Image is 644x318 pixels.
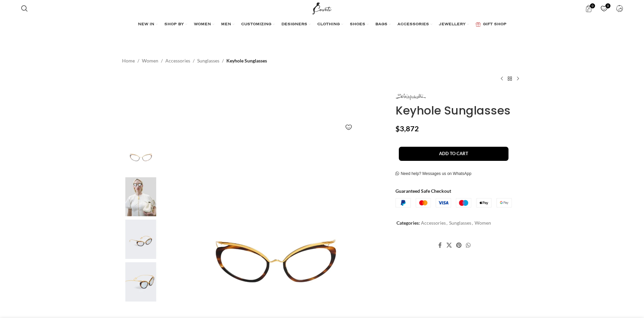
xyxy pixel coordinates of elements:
span: CLOTHING [317,22,340,27]
div: Main navigation [18,18,626,31]
img: GiftBag [476,22,481,27]
span: BAGS [375,22,387,27]
a: MEN [221,18,234,31]
span: JEWELLERY [439,22,466,27]
span: CUSTOMIZING [241,22,271,27]
a: Need help? Messages us on WhatsApp [395,171,472,177]
a: Next product [514,75,522,83]
span: 0 [605,3,610,8]
a: CLOTHING [317,18,343,31]
a: GIFT SHOP [476,18,506,31]
span: SHOES [350,22,365,27]
span: WOMEN [194,22,211,27]
a: Accessories [421,220,446,226]
a: X social link [444,240,454,251]
img: Keyhole Sunglasses [120,135,161,174]
a: 0 [582,2,595,15]
span: 0 [590,3,595,8]
a: Facebook social link [436,240,444,251]
span: DESIGNERS [281,22,307,27]
a: Pinterest social link [454,240,464,251]
a: JEWELLERY [439,18,469,31]
span: $ [395,124,400,133]
span: , [472,219,473,227]
span: NEW IN [138,22,154,27]
a: BAGS [375,18,391,31]
h1: Keyhole Sunglasses [395,104,522,118]
span: ACCESSORIES [397,22,429,27]
a: Sunglasses [197,57,219,64]
a: Sunglasses [449,220,471,226]
nav: Breadcrumb [122,57,267,64]
a: DESIGNERS [281,18,311,31]
a: 0 [597,2,611,15]
img: guaranteed-safe-checkout-bordered.j [395,198,512,208]
a: CUSTOMIZING [241,18,275,31]
bdi: 3,872 [395,124,419,133]
div: My Wishlist [597,2,611,15]
a: Search [18,2,31,15]
span: Categories: [396,220,420,226]
a: WhatsApp social link [464,240,473,251]
span: GIFT SHOP [483,22,506,27]
a: WOMEN [194,18,214,31]
img: Schiaparelli Sunglasses [120,220,161,259]
a: Women [142,57,158,64]
span: SHOP BY [164,22,184,27]
a: Home [122,57,135,64]
a: Site logo [311,5,333,11]
span: , [446,219,447,227]
a: SHOP BY [164,18,187,31]
img: Schiaparelli [395,94,426,100]
img: Schiaparelli Accessories [120,262,161,302]
span: Keyhole Sunglasses [226,57,267,64]
a: NEW IN [138,18,158,31]
button: Add to cart [399,147,508,161]
a: Previous product [498,75,506,83]
img: schiaparelli jewelry [120,177,161,217]
a: Women [475,220,491,226]
a: Accessories [165,57,190,64]
a: SHOES [350,18,369,31]
a: ACCESSORIES [397,18,432,31]
strong: Guaranteed Safe Checkout [395,188,451,194]
span: MEN [221,22,231,27]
